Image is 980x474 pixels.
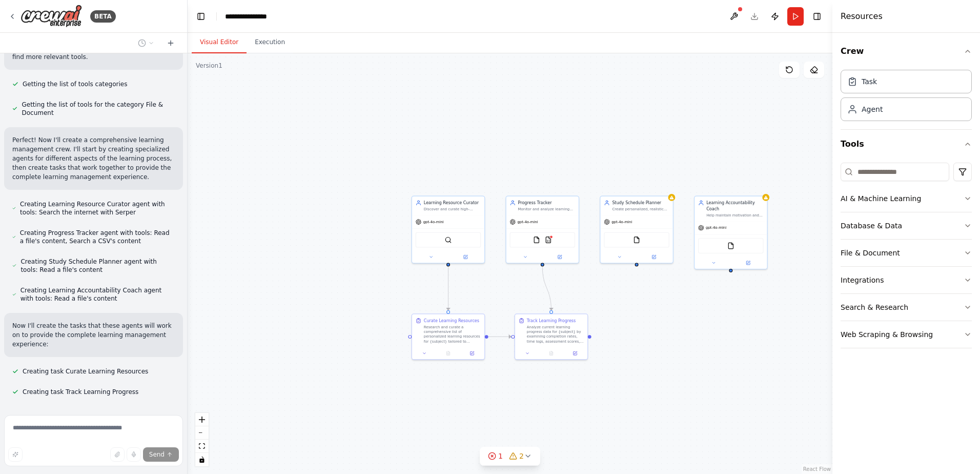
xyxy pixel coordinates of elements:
g: Edge from 45ed7db5-a1ab-4719-b1d3-241375244c73 to 633c9719-c16d-4fd8-92df-13c54ee243e4 [488,334,512,340]
button: Open in side panel [543,253,576,261]
button: Send [143,447,179,462]
span: Getting the list of tools for the category File & Document [22,101,175,117]
h4: Resources [841,10,883,23]
img: SerperDevTool [445,236,452,244]
div: Curate Learning ResourcesResearch and curate a comprehensive list of personalized learning resour... [412,313,485,360]
button: Execution [247,32,293,53]
button: Hide left sidebar [194,9,208,24]
button: No output available [539,350,564,357]
div: Database & Data [841,221,902,231]
div: Learning Resource CuratorDiscover and curate high-quality, personalized learning resources for {s... [412,195,485,263]
div: Track Learning ProgressAnalyze current learning progress data for {subject} by examining completi... [515,313,588,360]
div: Curate Learning Resources [424,318,479,323]
button: No output available [436,350,461,357]
span: gpt-4o-mini [517,220,538,224]
div: Learning Resource Curator [424,200,481,206]
div: Track Learning Progress [527,318,576,323]
button: Open in side panel [449,253,482,261]
button: AI & Machine Learning [841,185,972,212]
button: Visual Editor [192,32,247,53]
div: Monitor and analyze learning progress for {subject}, tracking completion rates, time spent, quiz ... [518,207,575,211]
span: Send [149,450,165,459]
img: FileReadTool [727,242,734,249]
span: Getting the list of tools categories [23,80,127,88]
span: Creating Progress Tracker agent with tools: Read a file's content, Search a CSV's content [20,229,175,245]
div: Integrations [841,275,884,285]
button: 12 [480,447,540,466]
div: Study Schedule Planner [612,200,669,206]
div: Discover and curate high-quality, personalized learning resources for {subject} based on {learnin... [424,207,481,211]
div: Progress TrackerMonitor and analyze learning progress for {subject}, tracking completion rates, t... [505,195,579,263]
button: Web Scraping & Browsing [841,321,972,348]
button: zoom out [195,426,209,440]
button: Switch to previous chat [134,37,158,49]
div: Research and curate a comprehensive list of personalized learning resources for {subject} tailore... [424,325,481,344]
span: gpt-4o-mini [423,220,444,224]
button: File & Document [841,240,972,266]
button: Database & Data [841,212,972,239]
button: Start a new chat [162,37,179,49]
button: Improve this prompt [8,447,23,462]
img: FileReadTool [633,236,640,244]
div: AI & Machine Learning [841,193,921,204]
div: Learning Accountability CoachHelp maintain motivation and accountability for {subject} learning b... [694,195,768,269]
p: Now I'll create the tasks that these agents will work on to provide the complete learning managem... [12,321,175,349]
button: Crew [841,37,972,66]
span: gpt-4o-mini [611,220,632,224]
img: FileReadTool [533,236,540,244]
span: 2 [519,451,524,461]
button: Open in side panel [565,350,585,357]
button: Tools [841,130,972,159]
nav: breadcrumb [225,11,276,22]
div: Learning Accountability Coach [706,200,763,212]
span: 1 [498,451,503,461]
span: Creating Learning Accountability Coach agent with tools: Read a file's content [21,286,175,303]
button: Hide right sidebar [810,9,824,24]
g: Edge from c10d84cf-d628-496b-b432-792d9ccbfe5c to 45ed7db5-a1ab-4719-b1d3-241375244c73 [445,266,451,310]
button: Open in side panel [731,260,765,267]
div: Analyze current learning progress data for {subject} by examining completion rates, time logs, as... [527,325,584,344]
div: Tools [841,159,972,357]
div: Task [862,76,877,87]
div: Agent [862,104,883,114]
div: React Flow controls [195,413,209,466]
div: Search & Research [841,302,908,312]
button: Upload files [110,447,125,462]
button: Integrations [841,267,972,293]
button: Open in side panel [462,350,482,357]
g: Edge from 6640d1a0-bddb-4b99-a265-8266fb589d3d to 633c9719-c16d-4fd8-92df-13c54ee243e4 [540,266,555,310]
span: Creating Learning Resource Curator agent with tools: Search the internet with Serper [20,200,175,216]
a: React Flow attribution [803,466,831,472]
span: gpt-4o-mini [706,226,726,230]
div: BETA [90,10,116,23]
span: Creating task Track Learning Progress [23,388,138,396]
span: Creating Study Schedule Planner agent with tools: Read a file's content [21,258,175,274]
div: Progress Tracker [518,200,575,206]
p: Perfect! Now I'll create a comprehensive learning management crew. I'll start by creating special... [12,135,175,182]
img: Logo [21,5,82,28]
div: Create personalized, realistic study schedules for {subject} based on {available_time}, {learning... [612,207,669,211]
button: fit view [195,440,209,453]
button: Search & Research [841,294,972,321]
div: Web Scraping & Browsing [841,329,933,340]
div: Version 1 [196,62,222,70]
button: zoom in [195,413,209,426]
span: Creating task Curate Learning Resources [23,367,148,376]
div: Crew [841,66,972,129]
div: File & Document [841,248,900,258]
button: toggle interactivity [195,453,209,466]
div: Help maintain motivation and accountability for {subject} learning by providing encouragement, tr... [706,213,763,218]
div: Study Schedule PlannerCreate personalized, realistic study schedules for {subject} based on {avai... [600,195,673,263]
button: Open in side panel [637,253,670,261]
img: CSVSearchTool [545,236,552,244]
button: Click to speak your automation idea [127,447,141,462]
